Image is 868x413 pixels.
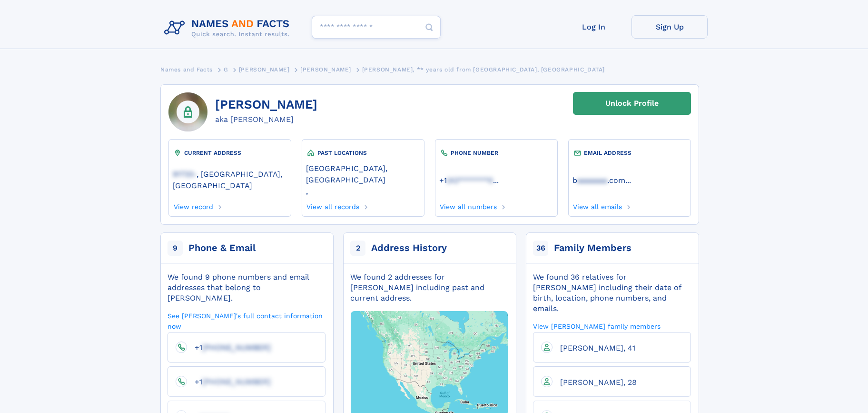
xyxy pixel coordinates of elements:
div: We found 36 relatives for [PERSON_NAME] including their date of birth, location, phone numbers, a... [533,272,691,314]
a: Log In [555,15,631,39]
span: [PHONE_NUMBER] [202,377,271,386]
span: 91733- [173,170,197,179]
a: baaaaaaa.com [572,175,625,185]
a: ... [572,176,687,185]
div: We found 2 addresses for [PERSON_NAME] including past and current address. [350,272,508,303]
div: EMAIL ADDRESS [572,148,687,158]
a: ... [439,176,553,185]
a: +1[PHONE_NUMBER] [187,377,271,386]
div: We found 9 phone numbers and email addresses that belong to [PERSON_NAME]. [168,272,325,303]
a: View all emails [572,200,622,211]
a: 91733-, [GEOGRAPHIC_DATA], [GEOGRAPHIC_DATA] [173,169,287,190]
img: Logo Names and Facts [160,15,297,41]
div: Family Members [554,242,631,255]
span: [PERSON_NAME] [300,66,351,73]
a: [PERSON_NAME], 28 [552,377,637,386]
a: Unlock Profile [573,92,691,115]
a: [PERSON_NAME], 41 [552,343,635,352]
span: [PERSON_NAME], ** years old from [GEOGRAPHIC_DATA], [GEOGRAPHIC_DATA] [362,66,605,73]
h1: [PERSON_NAME] [215,98,317,112]
span: [PERSON_NAME], 28 [560,378,637,387]
span: G [224,66,228,73]
a: View all numbers [439,200,497,211]
a: View record [173,200,213,211]
a: View all records [306,200,360,211]
a: +1[PHONE_NUMBER] [187,342,271,352]
span: [PHONE_NUMBER] [202,343,271,352]
span: 2 [350,241,365,256]
span: 9 [168,241,183,256]
div: Unlock Profile [605,92,659,114]
span: [PERSON_NAME] [239,66,290,73]
div: Address History [371,242,447,255]
div: Phone & Email [188,242,256,255]
span: [PERSON_NAME], 41 [560,343,635,353]
button: Search Button [418,16,441,39]
a: Names and Facts [160,63,213,75]
a: Sign Up [631,15,708,39]
div: CURRENT ADDRESS [173,148,287,158]
span: aaaaaaa [577,176,607,185]
a: See [PERSON_NAME]'s full contact information now [168,311,325,331]
div: , [306,158,420,200]
div: aka [PERSON_NAME] [215,114,317,125]
a: View [PERSON_NAME] family members [533,322,661,331]
div: PHONE NUMBER [439,148,553,158]
span: 36 [533,241,548,256]
a: [GEOGRAPHIC_DATA], [GEOGRAPHIC_DATA] [306,163,420,184]
a: G [224,63,228,75]
a: [PERSON_NAME] [239,63,290,75]
input: search input [312,16,441,39]
div: PAST LOCATIONS [306,148,420,158]
a: [PERSON_NAME] [300,63,351,75]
